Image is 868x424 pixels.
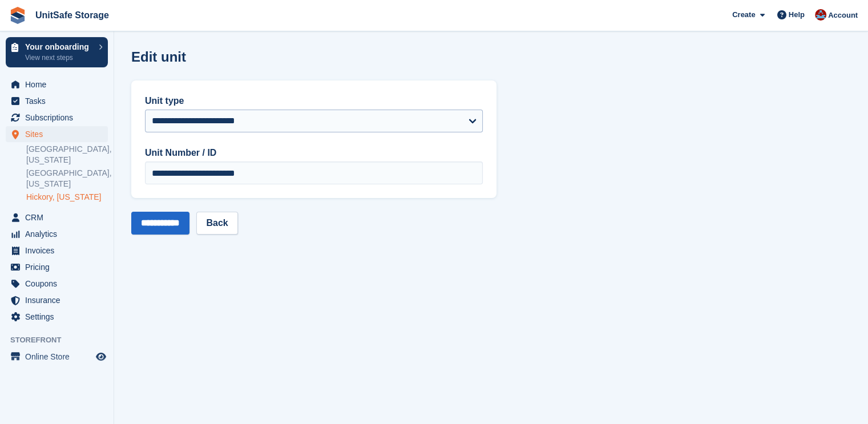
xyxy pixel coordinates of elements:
[25,126,94,142] span: Sites
[815,9,826,21] img: Danielle Galang
[6,259,108,275] a: menu
[25,276,94,292] span: Coupons
[6,126,108,142] a: menu
[25,259,94,275] span: Pricing
[6,209,108,225] a: menu
[25,309,94,325] span: Settings
[145,94,483,108] label: Unit type
[25,76,94,92] span: Home
[25,93,94,109] span: Tasks
[25,349,94,365] span: Online Store
[94,350,108,364] a: Preview store
[6,76,108,92] a: menu
[25,243,94,259] span: Invoices
[6,37,108,67] a: Your onboarding View next steps
[6,93,108,109] a: menu
[6,226,108,242] a: menu
[6,110,108,126] a: menu
[6,309,108,325] a: menu
[789,9,805,21] span: Help
[25,53,93,63] p: View next steps
[10,334,114,346] span: Storefront
[131,49,186,64] h1: Edit unit
[26,168,108,189] a: [GEOGRAPHIC_DATA], [US_STATE]
[6,292,108,308] a: menu
[6,276,108,292] a: menu
[25,209,94,225] span: CRM
[732,9,755,21] span: Create
[9,7,26,24] img: stora-icon-8386f47178a22dfd0bd8f6a31ec36ba5ce8667c1dd55bd0f319d3a0aa187defe.svg
[196,212,237,235] a: Back
[26,192,108,203] a: Hickory, [US_STATE]
[828,10,858,21] span: Account
[25,292,94,308] span: Insurance
[6,243,108,259] a: menu
[25,110,94,126] span: Subscriptions
[25,226,94,242] span: Analytics
[31,6,114,25] a: UnitSafe Storage
[6,349,108,365] a: menu
[26,144,108,165] a: [GEOGRAPHIC_DATA], [US_STATE]
[145,146,483,160] label: Unit Number / ID
[25,43,93,51] p: Your onboarding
